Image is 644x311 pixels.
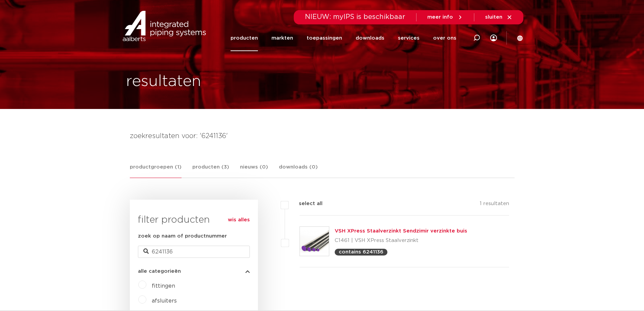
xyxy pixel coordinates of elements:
h3: filter producten [138,213,250,227]
a: markten [271,25,293,51]
a: VSH XPress Staalverzinkt Sendzimir verzinkte buis [335,228,467,234]
a: productgroepen (1) [130,163,182,178]
span: alle categorieën [138,269,181,274]
a: nieuws (0) [240,163,268,178]
a: fittingen [152,283,175,289]
a: services [398,25,420,51]
label: zoek op naam of productnummer [138,232,227,240]
p: C1461 | VSH XPress Staalverzinkt [335,235,467,246]
label: select all [289,200,323,208]
span: NIEUW: myIPS is beschikbaar [305,14,405,20]
a: afsluiters [152,298,177,304]
nav: Menu [231,25,456,51]
input: zoeken [138,246,250,258]
a: meer info [427,14,463,20]
a: downloads [356,25,384,51]
a: producten [231,25,258,51]
h1: resultaten [126,71,201,92]
a: downloads (0) [279,163,318,178]
span: sluiten [485,15,502,20]
button: alle categorieën [138,269,250,274]
a: wis alles [228,216,250,224]
a: toepassingen [307,25,342,51]
h4: zoekresultaten voor: '6241136' [130,131,515,141]
p: contains 6241136 [339,249,383,254]
a: producten (3) [192,163,229,178]
a: over ons [433,25,456,51]
span: meer info [427,15,453,20]
div: my IPS [490,30,497,45]
img: Thumbnail for VSH XPress Staalverzinkt Sendzimir verzinkte buis [300,227,329,256]
a: sluiten [485,14,512,20]
p: 1 resultaten [480,200,509,210]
